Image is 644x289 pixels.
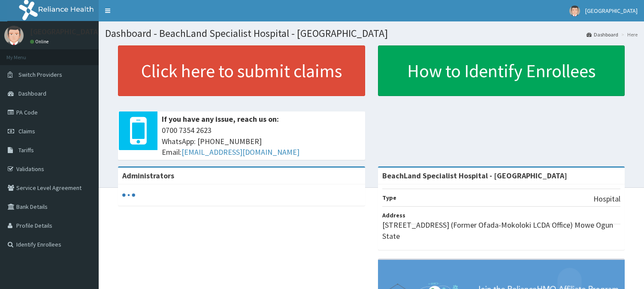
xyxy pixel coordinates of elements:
span: 0700 7354 2623 WhatsApp: [PHONE_NUMBER] Email: [162,125,361,158]
span: Switch Providers [18,71,62,78]
li: Here [619,31,638,38]
strong: BeachLand Specialist Hospital - [GEOGRAPHIC_DATA] [382,171,567,181]
span: [GEOGRAPHIC_DATA] [585,7,638,15]
img: User Image [4,26,24,45]
a: Online [30,39,51,45]
b: Address [382,211,405,219]
a: [EMAIL_ADDRESS][DOMAIN_NAME] [181,147,299,157]
svg: audio-loading [122,189,135,202]
b: Administrators [122,171,174,181]
span: Tariffs [18,146,34,154]
a: How to Identify Enrollees [378,45,625,96]
p: Hospital [593,193,620,205]
h1: Dashboard - BeachLand Specialist Hospital - [GEOGRAPHIC_DATA] [105,28,638,39]
span: Dashboard [18,90,46,97]
b: Type [382,194,396,202]
b: If you have any issue, reach us on: [162,114,279,124]
p: [GEOGRAPHIC_DATA] [30,28,101,36]
a: Click here to submit claims [118,45,365,96]
img: User Image [569,6,580,16]
p: [STREET_ADDRESS] (Former Ofada-Mokoloki LCDA Office) Mowe Ogun State [382,220,621,241]
span: Claims [18,127,35,135]
a: Dashboard [587,31,618,38]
